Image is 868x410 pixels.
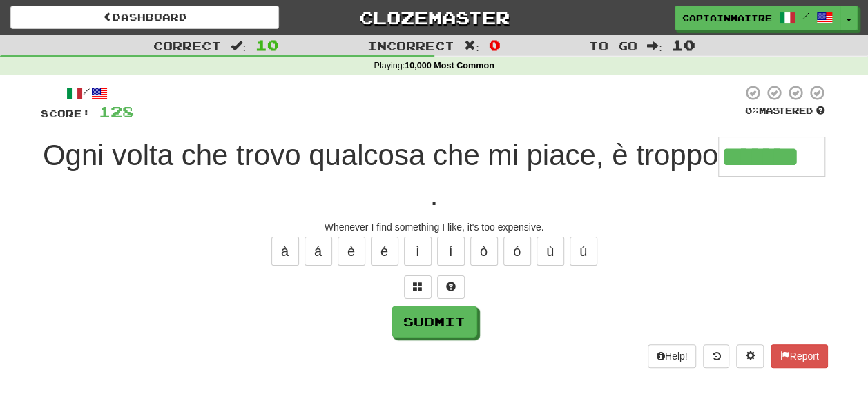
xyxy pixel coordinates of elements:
button: á [305,237,332,266]
span: 128 [99,103,134,120]
button: Submit [392,306,477,338]
span: Ogni volta che trovo qualcosa che mi piace, è troppo [43,139,718,171]
button: Report [771,344,827,368]
button: ó [503,237,531,266]
button: è [338,237,365,266]
div: / [41,84,134,101]
strong: 10,000 Most Common [405,61,494,70]
span: 0 % [745,105,759,116]
button: Help! [648,344,697,368]
a: Dashboard [10,6,279,29]
span: 10 [255,37,279,53]
div: Whenever I find something I like, it's too expensive. [41,220,828,234]
a: Clozemaster [300,6,568,30]
span: . [430,179,438,211]
span: Score: [41,108,90,119]
button: ò [470,237,498,266]
span: : [464,40,479,52]
span: CaptainMaitre [682,12,772,24]
button: ú [570,237,597,266]
span: 0 [489,37,501,53]
span: 10 [672,37,695,53]
button: Switch sentence to multiple choice alt+p [404,275,432,299]
span: To go [589,39,637,52]
div: Mastered [742,105,828,117]
button: ù [537,237,564,266]
button: é [371,237,398,266]
button: Single letter hint - you only get 1 per sentence and score half the points! alt+h [437,275,465,299]
span: : [647,40,662,52]
button: ì [404,237,432,266]
span: Correct [153,39,221,52]
span: : [231,40,246,52]
button: Round history (alt+y) [703,344,729,368]
button: í [437,237,465,266]
span: / [802,11,809,21]
button: à [271,237,299,266]
a: CaptainMaitre / [675,6,840,30]
span: Incorrect [367,39,454,52]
